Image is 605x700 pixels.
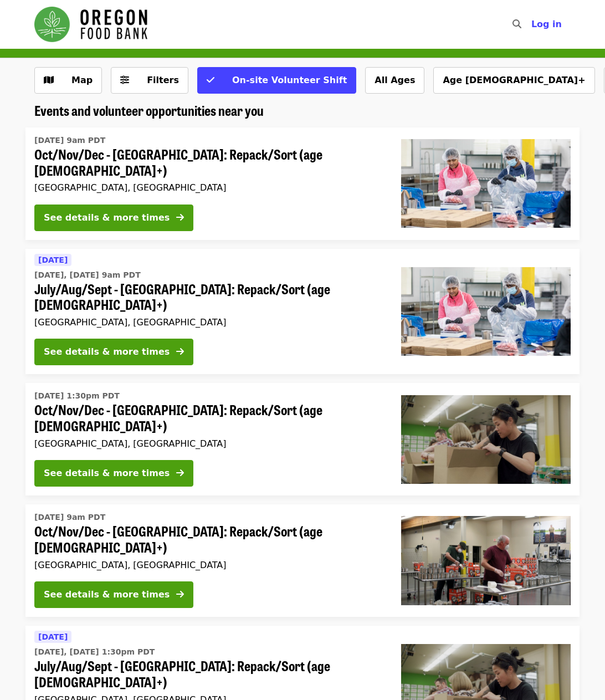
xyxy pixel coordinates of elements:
[25,504,580,617] a: See details for "Oct/Nov/Dec - Portland: Repack/Sort (age 16+)"
[528,11,537,38] input: Search
[176,468,184,478] i: arrow-right icon
[207,75,214,85] i: check icon
[34,100,264,120] span: Events and volunteer opportunities near you
[34,402,383,434] span: Oct/Nov/Dec - [GEOGRAPHIC_DATA]: Repack/Sort (age [DEMOGRAPHIC_DATA]+)
[34,438,383,449] div: [GEOGRAPHIC_DATA], [GEOGRAPHIC_DATA]
[34,317,383,328] div: [GEOGRAPHIC_DATA], [GEOGRAPHIC_DATA]
[401,516,571,605] img: Oct/Nov/Dec - Portland: Repack/Sort (age 16+) organized by Oregon Food Bank
[232,75,347,85] span: On-site Volunteer Shift
[38,632,68,641] span: [DATE]
[34,182,383,193] div: [GEOGRAPHIC_DATA], [GEOGRAPHIC_DATA]
[147,75,179,85] span: Filters
[34,512,105,523] time: [DATE] 9am PDT
[44,75,54,85] i: map icon
[34,67,102,94] button: Show map view
[111,67,188,94] button: Filters (0 selected)
[44,588,170,601] div: See details & more times
[34,646,155,658] time: [DATE], [DATE] 1:30pm PDT
[176,346,184,357] i: arrow-right icon
[25,383,580,495] a: See details for "Oct/Nov/Dec - Portland: Repack/Sort (age 8+)"
[176,589,184,600] i: arrow-right icon
[25,249,580,375] a: See details for "July/Aug/Sept - Beaverton: Repack/Sort (age 10+)"
[44,467,170,480] div: See details & more times
[34,581,193,608] button: See details & more times
[401,139,571,228] img: Oct/Nov/Dec - Beaverton: Repack/Sort (age 10+) organized by Oregon Food Bank
[34,146,383,178] span: Oct/Nov/Dec - [GEOGRAPHIC_DATA]: Repack/Sort (age [DEMOGRAPHIC_DATA]+)
[531,19,562,29] span: Log in
[25,127,580,240] a: See details for "Oct/Nov/Dec - Beaverton: Repack/Sort (age 10+)"
[38,256,68,264] span: [DATE]
[512,19,521,29] i: search icon
[71,75,93,85] span: Map
[44,211,170,224] div: See details & more times
[44,345,170,359] div: See details & more times
[34,658,383,690] span: July/Aug/Sept - [GEOGRAPHIC_DATA]: Repack/Sort (age [DEMOGRAPHIC_DATA]+)
[34,339,193,365] button: See details & more times
[34,281,383,313] span: July/Aug/Sept - [GEOGRAPHIC_DATA]: Repack/Sort (age [DEMOGRAPHIC_DATA]+)
[401,395,571,484] img: Oct/Nov/Dec - Portland: Repack/Sort (age 8+) organized by Oregon Food Bank
[176,212,184,223] i: arrow-right icon
[34,205,193,231] button: See details & more times
[34,460,193,487] button: See details & more times
[522,13,571,35] button: Log in
[433,67,594,94] button: Age [DEMOGRAPHIC_DATA]+
[197,67,356,94] button: On-site Volunteer Shift
[401,267,571,356] img: July/Aug/Sept - Beaverton: Repack/Sort (age 10+) organized by Oregon Food Bank
[34,135,105,146] time: [DATE] 9am PDT
[34,560,383,570] div: [GEOGRAPHIC_DATA], [GEOGRAPHIC_DATA]
[34,523,383,555] span: Oct/Nov/Dec - [GEOGRAPHIC_DATA]: Repack/Sort (age [DEMOGRAPHIC_DATA]+)
[365,67,424,94] button: All Ages
[34,269,141,281] time: [DATE], [DATE] 9am PDT
[120,75,129,85] i: sliders-h icon
[34,390,120,402] time: [DATE] 1:30pm PDT
[34,7,147,42] img: Oregon Food Bank - Home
